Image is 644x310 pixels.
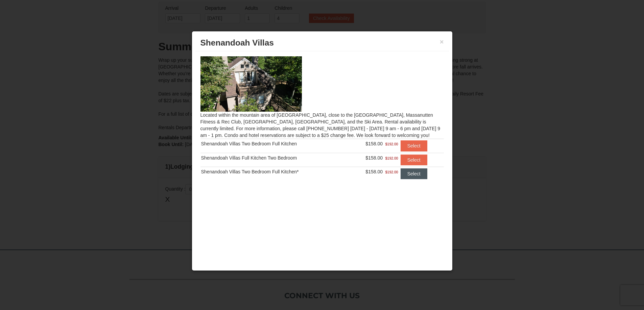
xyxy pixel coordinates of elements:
div: Shenandoah Villas Two Bedroom Full Kitchen* [201,168,348,175]
div: Located within the mountain area of [GEOGRAPHIC_DATA], close to the [GEOGRAPHIC_DATA], Massanutte... [195,51,449,193]
div: Shenandoah Villas Two Bedroom Full Kitchen [201,140,348,147]
span: $192.00 [385,169,398,175]
span: $158.00 [365,141,383,146]
span: Shenandoah Villas [200,38,274,47]
button: × [440,38,444,45]
span: $158.00 [365,155,383,161]
span: $158.00 [365,169,383,174]
span: $192.00 [385,141,398,147]
button: Select [401,140,427,151]
div: Shenandoah Villas Full Kitchen Two Bedroom [201,154,348,161]
button: Select [401,168,427,179]
span: $192.00 [385,155,398,162]
img: 19219019-2-e70bf45f.jpg [200,56,302,112]
button: Select [401,154,427,165]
